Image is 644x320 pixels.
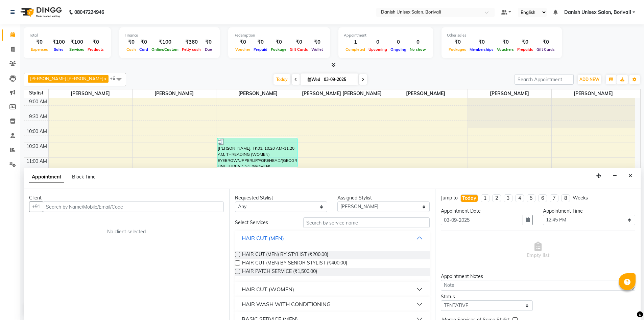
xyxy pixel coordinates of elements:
span: Products [86,47,105,52]
span: [PERSON_NAME] [PERSON_NAME] [30,76,103,81]
span: Wed [306,77,322,82]
span: ADD NEW [579,77,599,82]
div: Assigned Stylist [337,194,430,201]
span: [PERSON_NAME] [216,89,300,98]
span: Gift Cards [535,47,556,52]
button: HAIR WASH WITH CONDITIONING [238,298,427,310]
div: ₹0 [29,38,50,46]
div: Total [29,33,105,38]
li: 8 [561,194,570,202]
div: ₹0 [468,38,495,46]
input: Search by service name [303,217,430,228]
span: Services [68,47,86,52]
input: yyyy-mm-dd [441,215,523,225]
div: ₹0 [310,38,325,46]
span: Petty cash [180,47,202,52]
span: [PERSON_NAME] [49,89,132,98]
span: [PERSON_NAME] [552,89,636,98]
span: Package [269,47,288,52]
div: Redemption [234,33,325,38]
span: No show [408,47,428,52]
div: Finance [125,33,214,38]
span: Vouchers [495,47,516,52]
div: ₹0 [234,38,252,46]
span: Gift Cards [288,47,310,52]
div: Stylist [24,89,48,97]
div: 10:30 AM [25,143,48,150]
span: [PERSON_NAME] [PERSON_NAME] [300,89,384,98]
span: Appointment [29,171,64,183]
div: Jump to [441,194,458,201]
span: [PERSON_NAME] [133,89,216,98]
span: Empty list [527,242,549,259]
div: Requested Stylist [235,194,327,201]
div: HAIR WASH WITH CONDITIONING [242,300,331,308]
span: +6 [110,76,120,81]
div: ₹360 [180,38,202,46]
span: Sales [52,47,65,52]
div: HAIR CUT (MEN) [242,234,284,242]
span: Cash [125,47,138,52]
img: logo [17,3,64,22]
iframe: chat widget [616,293,637,313]
span: Today [273,74,290,85]
li: 6 [538,194,547,202]
div: ₹0 [252,38,269,46]
div: 0 [367,38,389,46]
button: HAIR CUT (MEN) [238,232,427,244]
div: ₹0 [288,38,310,46]
div: Today [462,195,476,202]
span: Voucher [234,47,252,52]
button: +91 [29,201,43,212]
li: 4 [515,194,524,202]
div: 9:30 AM [28,113,48,120]
span: Online/Custom [150,47,180,52]
span: Completed [344,47,367,52]
span: Card [138,47,150,52]
div: HAIR CUT (WOMEN) [242,285,294,293]
div: Client [29,194,224,201]
li: 1 [481,194,490,202]
div: Other sales [447,33,556,38]
div: 10:00 AM [25,128,48,135]
div: 11:00 AM [25,158,48,165]
div: ₹0 [125,38,138,46]
span: Danish Unisex Salon, Borivali [564,9,631,16]
div: ₹0 [535,38,556,46]
span: Expenses [29,47,50,52]
a: x [103,76,106,81]
div: ₹100 [50,38,68,46]
input: Search by Name/Mobile/Email/Code [43,201,224,212]
div: Status [441,293,533,300]
b: 08047224946 [74,3,104,22]
button: Close [625,171,635,181]
span: Prepaids [516,47,535,52]
div: ₹100 [150,38,180,46]
span: Memberships [468,47,495,52]
span: Upcoming [367,47,389,52]
div: Appointment Notes [441,273,635,280]
span: [PERSON_NAME] [468,89,551,98]
span: HAIR CUT (MEN) BY STYLIST (₹200.00) [242,251,328,259]
span: HAIR PATCH SERVICE (₹1,500.00) [242,268,317,276]
span: Packages [447,47,468,52]
button: ADD NEW [578,75,601,84]
div: ₹0 [138,38,150,46]
span: HAIR CUT (MEN) BY SENIOR STYLIST (₹400.00) [242,259,347,268]
li: 3 [504,194,512,202]
div: Appointment Date [441,208,533,215]
div: 0 [408,38,428,46]
div: 9:00 AM [28,98,48,105]
div: ₹0 [516,38,535,46]
div: Appointment [344,33,428,38]
div: No client selected [45,228,208,235]
span: Due [203,47,214,52]
div: ₹0 [269,38,288,46]
span: [PERSON_NAME] [384,89,468,98]
div: Select Services [230,219,298,226]
div: ₹0 [447,38,468,46]
div: Weeks [573,194,588,201]
div: ₹100 [68,38,86,46]
span: Prepaid [252,47,269,52]
span: Block Time [72,174,96,180]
